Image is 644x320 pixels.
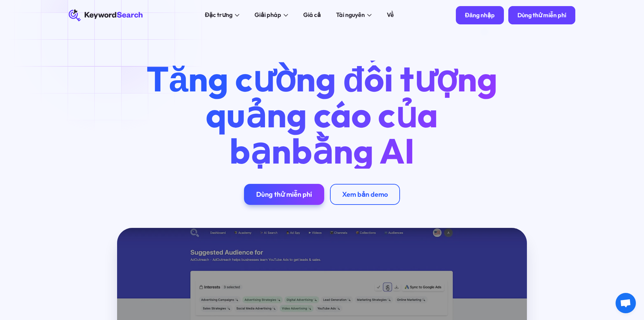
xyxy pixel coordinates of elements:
font: Tăng cường đối tượng quảng cáo của bạn [147,57,497,172]
font: Về [387,11,394,19]
a: Đăng nhập [456,6,504,24]
font: Đăng nhập [465,11,495,19]
font: Dùng thử miễn phí [517,11,566,19]
a: Dùng thử miễn phí [244,184,324,205]
a: Mở cuộc trò chuyện [616,293,636,313]
a: Giá cả [299,9,326,21]
a: Về [382,9,399,21]
a: Dùng thử miễn phí [508,6,575,24]
font: bằng AI [291,129,415,173]
font: Dùng thử miễn phí [256,190,312,198]
font: Giá cả [303,11,321,19]
font: Xem bản demo [342,190,388,198]
font: Đặc trưng [205,11,233,19]
font: Tài nguyên [336,11,365,19]
font: Giải pháp [254,11,281,19]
